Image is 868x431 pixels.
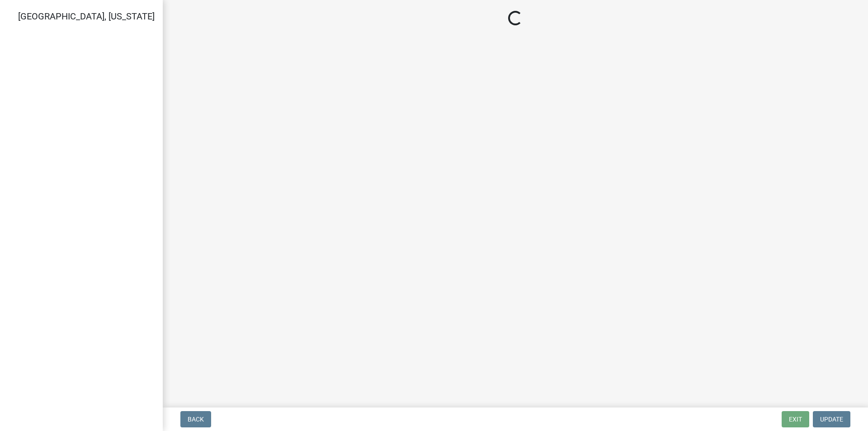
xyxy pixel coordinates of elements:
[820,416,843,423] span: Update
[180,411,211,427] button: Back
[782,411,809,427] button: Exit
[18,11,155,22] span: [GEOGRAPHIC_DATA], [US_STATE]
[188,416,204,423] span: Back
[813,411,850,427] button: Update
